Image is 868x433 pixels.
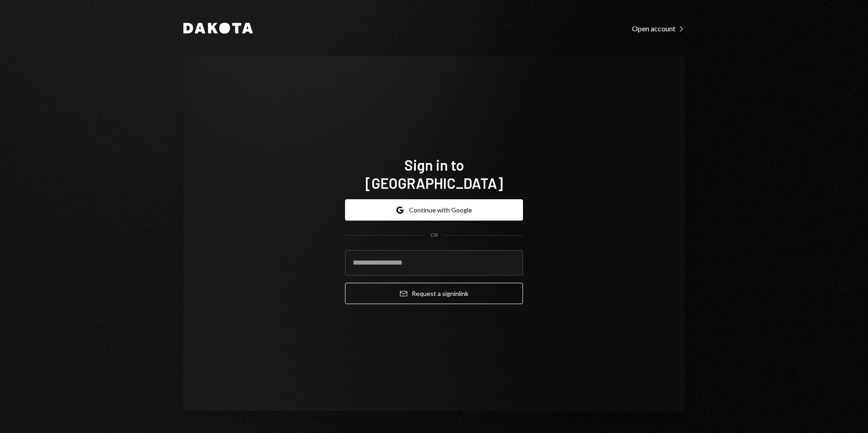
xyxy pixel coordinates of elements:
[345,156,523,192] h1: Sign in to [GEOGRAPHIC_DATA]
[345,283,523,304] button: Request a signinlink
[345,199,523,221] button: Continue with Google
[632,24,685,33] div: Open account
[632,23,685,33] a: Open account
[505,257,516,268] keeper-lock: Open Keeper Popup
[430,231,438,239] div: OR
